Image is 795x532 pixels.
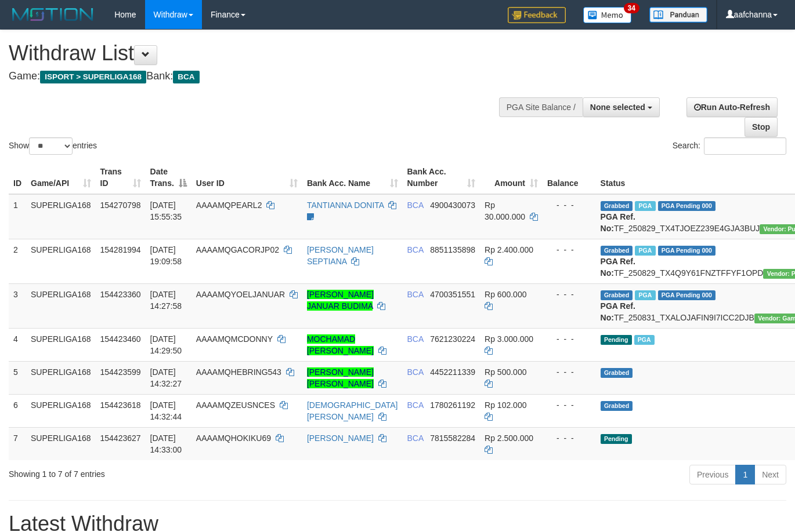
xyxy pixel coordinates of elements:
span: Marked by aafnonsreyleab [635,246,655,256]
th: Game/API: activate to sort column ascending [26,161,96,194]
h1: Withdraw List [9,42,518,65]
a: Stop [745,117,778,137]
span: 154423599 [100,367,141,377]
span: Rp 3.000.000 [485,334,533,344]
span: Marked by aafsoycanthlai [634,335,655,345]
span: Copy 4452211339 to clipboard [430,367,475,377]
div: - - - [547,244,591,256]
a: Run Auto-Refresh [686,97,778,117]
a: [PERSON_NAME] [PERSON_NAME] [307,367,374,388]
div: PGA Site Balance / [499,97,583,117]
a: [DEMOGRAPHIC_DATA][PERSON_NAME] [307,400,398,421]
td: SUPERLIGA168 [26,283,96,328]
td: SUPERLIGA168 [26,194,96,239]
span: Rp 2.400.000 [485,245,533,254]
span: Marked by aafsoycanthlai [635,290,655,300]
span: 154281994 [100,245,141,254]
img: panduan.png [649,7,707,23]
th: Amount: activate to sort column ascending [480,161,543,194]
th: ID [9,161,26,194]
a: TANTIANNA DONITA [307,201,384,210]
a: [PERSON_NAME] JANUAR BUDIMA [307,290,374,311]
th: Bank Acc. Number: activate to sort column ascending [403,161,480,194]
span: AAAAMQZEUSNCES [196,400,275,410]
span: Copy 7621230224 to clipboard [430,334,475,344]
span: BCA [407,400,424,410]
div: - - - [547,399,591,411]
img: MOTION_logo.png [9,6,97,23]
td: 4 [9,328,26,361]
td: 5 [9,361,26,394]
td: SUPERLIGA168 [26,394,96,427]
td: 3 [9,283,26,328]
span: Pending [601,434,632,444]
span: Copy 1780261192 to clipboard [430,400,475,410]
span: [DATE] 14:27:58 [150,290,182,311]
span: PGA Pending [658,201,716,211]
label: Show entries [9,137,97,155]
td: 7 [9,427,26,460]
div: - - - [547,289,591,300]
span: BCA [173,71,199,83]
td: SUPERLIGA168 [26,239,96,283]
div: - - - [547,366,591,378]
label: Search: [673,137,786,155]
span: [DATE] 19:09:58 [150,245,182,266]
span: 154423618 [100,400,141,410]
select: Showentries [29,137,73,155]
div: Showing 1 to 7 of 7 entries [9,464,323,480]
th: Bank Acc. Name: activate to sort column ascending [302,161,403,194]
span: BCA [407,367,424,377]
span: Rp 30.000.000 [485,201,525,221]
td: SUPERLIGA168 [26,328,96,361]
img: Feedback.jpg [508,7,566,23]
th: Trans ID: activate to sort column ascending [96,161,146,194]
span: 154270798 [100,201,141,210]
b: PGA Ref. No: [601,212,635,233]
div: - - - [547,333,591,345]
span: [DATE] 14:32:44 [150,400,182,421]
td: SUPERLIGA168 [26,361,96,394]
span: ISPORT > SUPERLIGA168 [40,71,146,83]
span: Copy 8851135898 to clipboard [430,245,475,254]
span: AAAAMQHOKIKU69 [196,433,271,443]
span: Rp 600.000 [485,290,526,299]
span: Grabbed [601,368,633,378]
span: Rp 2.500.000 [485,433,533,443]
span: PGA Pending [658,290,716,300]
td: 1 [9,194,26,239]
td: 6 [9,394,26,427]
span: Rp 102.000 [485,400,526,410]
span: AAAAMQYOELJANUAR [196,290,285,299]
span: Grabbed [601,290,633,300]
a: Previous [689,465,736,484]
b: PGA Ref. No: [601,257,635,278]
td: SUPERLIGA168 [26,427,96,460]
input: Search: [704,137,786,155]
a: Next [754,465,786,484]
a: MOCHAMAD [PERSON_NAME] [307,334,374,355]
span: AAAAMQHEBRING543 [196,367,281,377]
b: PGA Ref. No: [601,301,635,322]
span: Pending [601,335,632,345]
span: BCA [407,245,424,254]
span: AAAAMQPEARL2 [196,201,262,210]
div: - - - [547,199,591,211]
button: None selected [583,97,660,117]
span: AAAAMQGACORJP02 [196,245,279,254]
span: BCA [407,334,424,344]
span: Marked by aafmaleo [635,201,655,211]
span: 34 [624,3,639,13]
th: Balance [543,161,596,194]
span: PGA Pending [658,246,716,256]
span: Grabbed [601,201,633,211]
span: Copy 4900430073 to clipboard [430,201,475,210]
span: [DATE] 14:33:00 [150,433,182,454]
span: 154423360 [100,290,141,299]
span: AAAAMQMCDONNY [196,334,273,344]
a: [PERSON_NAME] SEPTIANA [307,245,374,266]
span: 154423627 [100,433,141,443]
div: - - - [547,432,591,444]
span: [DATE] 14:32:27 [150,367,182,388]
span: BCA [407,290,424,299]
